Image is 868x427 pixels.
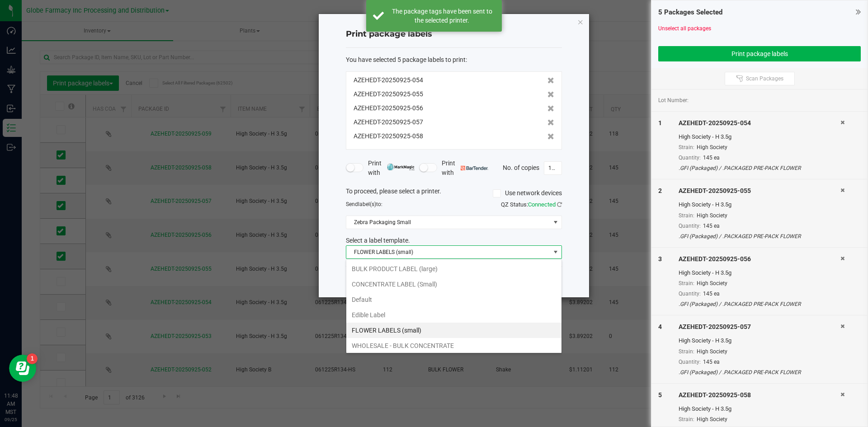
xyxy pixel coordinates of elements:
li: BULK PRODUCT LABEL (large) [346,261,561,277]
div: High Society - H 3.5g [679,200,840,209]
div: .GFI (Packaged) / .PACKAGED PRE-PACK FLOWER [679,300,840,308]
span: Quantity: [679,291,701,297]
span: High Society [697,280,727,286]
div: AZEHEDT-20250925-056 [679,254,840,264]
button: Print package labels [658,46,861,61]
span: 145 ea [703,223,720,229]
span: Lot Number: [658,96,689,104]
span: QZ Status: [501,201,562,208]
span: AZEHEDT-20250925-057 [354,117,423,127]
div: The package tags have been sent to the selected printer. [389,7,495,25]
span: High Society [697,416,727,422]
div: Select a label template. [339,236,569,245]
img: mark_magic_cybra.png [387,164,415,170]
span: Send to: [346,201,382,207]
span: Connected [528,201,556,208]
div: To proceed, please select a printer. [339,187,569,200]
div: : [346,55,562,65]
span: label(s) [358,201,376,207]
div: .GFI (Packaged) / .PACKAGED PRE-PACK FLOWER [679,368,840,376]
div: AZEHEDT-20250925-055 [679,186,840,196]
div: .GFI (Packaged) / .PACKAGED PRE-PACK FLOWER [679,164,840,172]
span: High Society [697,348,727,355]
span: No. of copies [503,164,539,171]
a: Unselect all packages [658,25,711,32]
li: FLOWER LABELS (small) [346,323,561,338]
div: High Society - H 3.5g [679,268,840,277]
div: AZEHEDT-20250925-057 [679,322,840,332]
span: Zebra Packaging Small [346,216,550,229]
iframe: Resource center unread badge [27,353,38,364]
span: 1 [658,119,662,127]
iframe: Resource center [9,355,36,382]
span: Scan Packages [746,75,783,82]
span: You have selected 5 package labels to print [346,56,466,63]
span: High Society [697,212,727,219]
span: Quantity: [679,223,701,229]
span: Strain: [679,212,694,219]
span: 145 ea [703,155,720,161]
span: AZEHEDT-20250925-056 [354,103,423,113]
span: 3 [658,255,662,263]
span: Strain: [679,280,694,286]
span: Quantity: [679,155,701,161]
img: bartender.png [461,166,488,170]
span: Print with [368,159,415,178]
span: AZEHEDT-20250925-058 [354,131,423,141]
div: High Society - H 3.5g [679,404,840,413]
span: Strain: [679,144,694,150]
div: .GFI (Packaged) / .PACKAGED PRE-PACK FLOWER [679,232,840,240]
span: Strain: [679,348,694,355]
h4: Print package labels [346,28,562,40]
li: Default [346,292,561,307]
span: FLOWER LABELS (small) [346,246,550,258]
div: High Society - H 3.5g [679,336,840,345]
div: High Society - H 3.5g [679,132,840,141]
span: Print with [442,159,488,178]
label: Use network devices [493,188,562,198]
span: AZEHEDT-20250925-054 [354,75,423,85]
div: AZEHEDT-20250925-058 [679,390,840,400]
span: High Society [697,144,727,150]
span: 145 ea [703,291,720,297]
span: 4 [658,323,662,330]
span: Strain: [679,416,694,422]
span: Quantity: [679,359,701,365]
span: AZEHEDT-20250925-055 [354,89,423,99]
li: WHOLESALE - BULK CONCENTRATE [346,338,561,353]
span: 5 [658,391,662,399]
li: CONCENTRATE LABEL (Small) [346,277,561,292]
span: 145 ea [703,359,720,365]
div: AZEHEDT-20250925-054 [679,118,840,128]
li: Edible Label [346,307,561,323]
span: 2 [658,187,662,194]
